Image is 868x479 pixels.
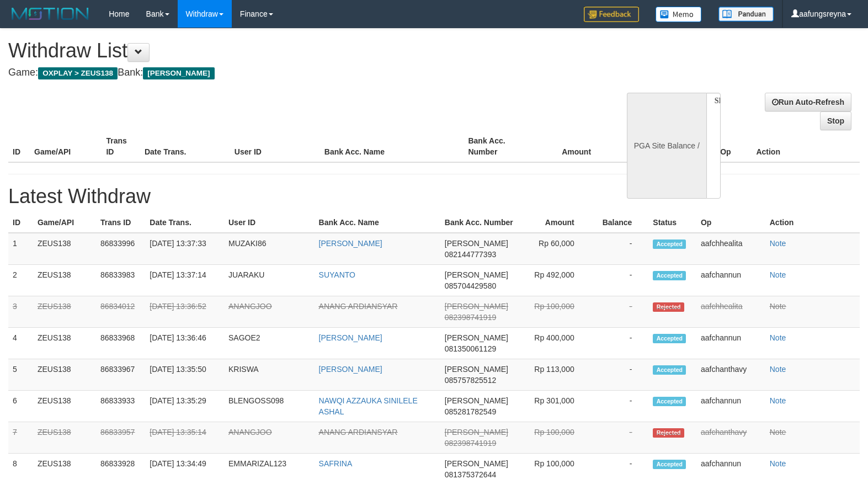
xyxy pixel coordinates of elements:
[696,296,765,328] td: aafchhealita
[627,93,706,199] div: PGA Site Balance /
[648,212,696,233] th: Status
[8,359,33,391] td: 5
[224,296,315,328] td: ANANGJOO
[145,391,224,422] td: [DATE] 13:35:29
[96,391,145,422] td: 86833933
[445,239,508,248] span: [PERSON_NAME]
[770,365,786,374] a: Note
[445,270,508,279] span: [PERSON_NAME]
[8,233,33,265] td: 1
[653,397,686,406] span: Accepted
[770,302,786,311] a: Note
[8,296,33,328] td: 3
[523,212,590,233] th: Amount
[38,67,118,79] span: OXPLAY > ZEUS138
[224,422,315,454] td: ANANGJOO
[33,359,96,391] td: ZEUS138
[8,40,568,62] h1: Withdraw List
[230,131,320,162] th: User ID
[770,333,786,342] a: Note
[8,67,568,78] h4: Game: Bank:
[716,131,752,162] th: Op
[33,265,96,296] td: ZEUS138
[224,359,315,391] td: KRISWA
[224,391,315,422] td: BLENGOSS098
[653,334,686,343] span: Accepted
[96,265,145,296] td: 86833983
[143,67,214,79] span: [PERSON_NAME]
[523,233,590,265] td: Rp 60,000
[315,212,440,233] th: Bank Acc. Name
[523,359,590,391] td: Rp 113,000
[591,391,649,422] td: -
[445,407,496,416] span: 085281782549
[33,233,96,265] td: ZEUS138
[608,131,674,162] th: Balance
[464,131,535,162] th: Bank Acc. Number
[653,302,684,312] span: Rejected
[523,296,590,328] td: Rp 100,000
[319,459,353,468] a: SAFRINA
[770,239,786,248] a: Note
[319,239,382,248] a: [PERSON_NAME]
[591,296,649,328] td: -
[696,212,765,233] th: Op
[523,265,590,296] td: Rp 492,000
[319,302,398,311] a: ANANG ARDIANSYAR
[591,233,649,265] td: -
[536,131,608,162] th: Amount
[33,422,96,454] td: ZEUS138
[8,391,33,422] td: 6
[319,396,418,416] a: NAWQI AZZAUKA SINILELE ASHAL
[8,265,33,296] td: 2
[696,422,765,454] td: aafchanthavy
[96,422,145,454] td: 86833957
[591,359,649,391] td: -
[591,328,649,359] td: -
[653,460,686,469] span: Accepted
[445,250,496,259] span: 082144777393
[145,422,224,454] td: [DATE] 13:35:14
[319,270,355,279] a: SUYANTO
[319,365,382,374] a: [PERSON_NAME]
[145,265,224,296] td: [DATE] 13:37:14
[445,439,496,448] span: 082398741919
[696,359,765,391] td: aafchanthavy
[445,396,508,405] span: [PERSON_NAME]
[653,271,686,280] span: Accepted
[33,212,96,233] th: Game/API
[140,131,230,162] th: Date Trans.
[319,333,382,342] a: [PERSON_NAME]
[145,328,224,359] td: [DATE] 13:36:46
[653,428,684,438] span: Rejected
[591,422,649,454] td: -
[224,328,315,359] td: SAGOE2
[8,185,860,207] h1: Latest Withdraw
[96,296,145,328] td: 86834012
[653,239,686,249] span: Accepted
[224,212,315,233] th: User ID
[224,265,315,296] td: JUARAKU
[770,459,786,468] a: Note
[33,391,96,422] td: ZEUS138
[145,359,224,391] td: [DATE] 13:35:50
[8,6,92,22] img: MOTION_logo.png
[820,111,851,130] a: Stop
[696,328,765,359] td: aafchannun
[320,131,464,162] th: Bank Acc. Name
[440,212,523,233] th: Bank Acc. Number
[96,233,145,265] td: 86833996
[30,131,102,162] th: Game/API
[445,281,496,290] span: 085704429580
[102,131,140,162] th: Trans ID
[765,93,851,111] a: Run Auto-Refresh
[445,470,496,479] span: 081375372644
[584,7,639,22] img: Feedback.jpg
[445,302,508,311] span: [PERSON_NAME]
[8,131,30,162] th: ID
[765,212,860,233] th: Action
[445,459,508,468] span: [PERSON_NAME]
[718,7,774,22] img: panduan.png
[696,391,765,422] td: aafchannun
[224,233,315,265] td: MUZAKI86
